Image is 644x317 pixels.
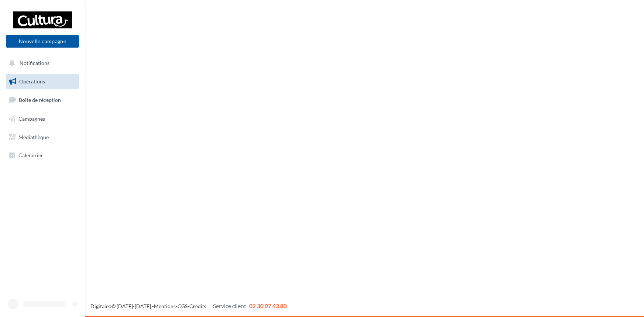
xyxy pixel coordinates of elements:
span: Service client [213,302,246,309]
a: CGS [178,303,187,309]
a: Crédits [189,303,206,309]
a: Opérations [4,74,80,89]
a: Calendrier [4,148,80,163]
span: Médiathèque [18,134,49,140]
button: Nouvelle campagne [6,35,79,48]
span: 02 30 07 43 80 [249,302,287,309]
a: Médiathèque [4,130,80,145]
button: Notifications [4,55,78,71]
a: Boîte de réception [4,92,80,108]
a: Campagnes [4,111,80,127]
a: Digitaleo [90,303,111,309]
span: Boîte de réception [19,97,61,103]
a: Mentions [154,303,176,309]
span: © [DATE]-[DATE] - - - [90,303,287,309]
span: Calendrier [18,152,43,158]
span: Notifications [20,60,49,66]
span: Opérations [19,78,45,85]
span: Campagnes [18,116,45,122]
